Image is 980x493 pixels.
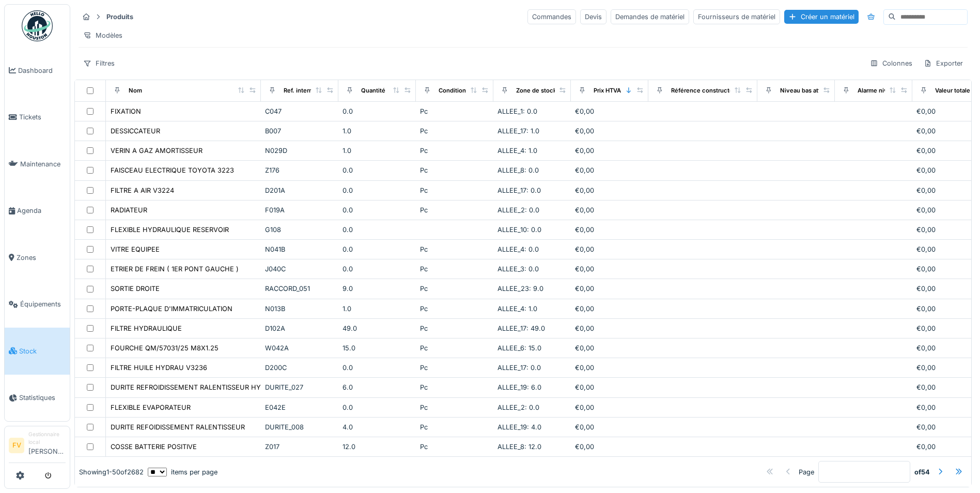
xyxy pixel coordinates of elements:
[343,382,412,392] div: 6.0
[265,165,334,175] div: Z176
[420,284,489,294] div: Pc
[265,442,334,452] div: Z017
[575,126,644,136] div: €0,00
[575,244,644,254] div: €0,00
[20,299,66,309] span: Équipements
[343,165,412,175] div: 0.0
[102,12,137,22] strong: Produits
[439,86,488,95] div: Conditionnement
[5,375,70,422] a: Statistiques
[111,126,160,136] div: DESSICCATEUR
[420,126,489,136] div: Pc
[265,264,334,274] div: J040C
[575,146,644,156] div: €0,00
[28,430,66,446] div: Gestionnaire local
[497,127,539,135] span: ALLEE_17: 1.0
[17,253,66,263] span: Zones
[5,188,70,235] a: Agenda
[111,403,191,412] div: FLEXIBLE EVAPORATEUR
[497,285,543,292] span: ALLEE_23: 9.0
[575,106,644,116] div: €0,00
[420,106,489,116] div: Pc
[343,205,412,215] div: 0.0
[497,265,539,273] span: ALLEE_3: 0.0
[5,94,70,141] a: Tickets
[111,186,174,195] div: FILTRE A AIR V3224
[575,205,644,215] div: €0,00
[343,244,412,254] div: 0.0
[265,343,334,353] div: W042A
[343,323,412,333] div: 49.0
[111,382,299,392] div: DURITE REFROIDISSEMENT RALENTISSEUR HYDRAULIQUE
[343,106,412,116] div: 0.0
[611,9,689,24] div: Demandes de matériel
[284,86,316,95] div: Ref. interne
[420,264,489,274] div: Pc
[111,244,160,254] div: VITRE EQUIPEE
[420,323,489,333] div: Pc
[343,284,412,294] div: 9.0
[5,328,70,375] a: Stock
[5,234,70,281] a: Zones
[935,86,970,95] div: Valeur totale
[780,86,836,95] div: Niveau bas atteint ?
[799,467,814,476] div: Page
[497,226,541,234] span: ALLEE_10: 0.0
[575,225,644,235] div: €0,00
[17,206,66,215] span: Agenda
[919,56,968,71] div: Exporter
[420,403,489,412] div: Pc
[5,281,70,328] a: Équipements
[19,112,66,122] span: Tickets
[343,422,412,432] div: 4.0
[343,304,412,314] div: 1.0
[784,10,859,24] div: Créer un matériel
[79,28,127,43] div: Modèles
[343,343,412,353] div: 15.0
[111,304,232,314] div: PORTE-PLAQUE D'IMMATRICULATION
[693,9,780,24] div: Fournisseurs de matériel
[420,146,489,156] div: Pc
[79,56,119,71] div: Filtres
[343,126,412,136] div: 1.0
[497,305,537,313] span: ALLEE_4: 1.0
[111,106,141,116] div: FIXATION
[22,10,53,41] img: Badge_color-CXgf-gQk.svg
[420,422,489,432] div: Pc
[497,383,541,391] span: ALLEE_19: 6.0
[111,264,239,274] div: ETRIER DE FREIN ( 1ER PONT GAUCHE )
[265,422,334,432] div: DURITE_008
[580,9,606,24] div: Devis
[111,343,219,353] div: FOURCHE QM/57031/25 M8X1.25
[343,146,412,156] div: 1.0
[575,442,644,452] div: €0,00
[9,438,24,453] li: FV
[265,244,334,254] div: N041B
[497,404,539,411] span: ALLEE_2: 0.0
[575,284,644,294] div: €0,00
[858,86,909,95] div: Alarme niveau bas
[265,126,334,136] div: B007
[575,403,644,412] div: €0,00
[361,86,385,95] div: Quantité
[265,146,334,156] div: N029D
[5,47,70,94] a: Dashboard
[420,165,489,175] div: Pc
[527,9,576,24] div: Commandes
[265,205,334,215] div: F019A
[420,442,489,452] div: Pc
[575,165,644,175] div: €0,00
[111,442,197,452] div: COSSE BATTERIE POSITIVE
[497,443,541,451] span: ALLEE_8: 12.0
[575,422,644,432] div: €0,00
[575,382,644,392] div: €0,00
[111,422,245,432] div: DURITE REFOIDISSEMENT RALENTISSEUR
[265,382,334,392] div: DURITE_027
[28,430,66,460] li: [PERSON_NAME]
[497,364,541,372] span: ALLEE_17: 0.0
[343,186,412,195] div: 0.0
[148,467,217,476] div: items per page
[265,304,334,314] div: N013B
[420,343,489,353] div: Pc
[79,467,144,476] div: Showing 1 - 50 of 2682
